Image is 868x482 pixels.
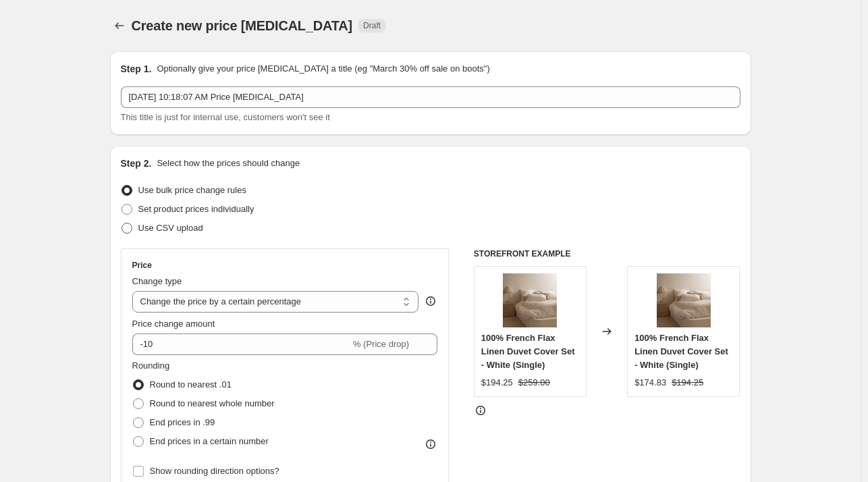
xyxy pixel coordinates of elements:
button: Price change jobs [110,16,129,35]
span: Round to nearest whole number [150,398,275,408]
span: This title is just for internal use, customers won't see it [121,112,330,122]
h6: STOREFRONT EXAMPLE [474,248,740,259]
span: Draft [363,20,381,31]
h2: Step 1. [121,62,152,76]
span: Show rounding direction options? [150,466,279,476]
span: 100% French Flax Linen Duvet Cover Set - White (Single) [634,333,728,370]
strike: $259.00 [518,376,550,390]
span: Use CSV upload [138,223,203,233]
div: $194.25 [481,376,513,390]
input: -15 [132,333,350,355]
span: Set product prices individually [138,204,254,214]
h3: Price [132,260,152,271]
span: 100% French Flax Linen Duvet Cover Set - White (Single) [481,333,575,370]
img: DSC04487rt_a1d08b04-b337-48f3-97f3-3d259e1f78bf_80x.jpg [657,273,711,327]
img: DSC04487rt_a1d08b04-b337-48f3-97f3-3d259e1f78bf_80x.jpg [503,273,557,327]
span: End prices in .99 [150,417,215,427]
span: End prices in a certain number [150,436,269,446]
strike: $194.25 [672,376,703,390]
span: Create new price [MEDICAL_DATA] [132,18,353,33]
span: Rounding [132,360,170,371]
span: Round to nearest .01 [150,379,232,390]
h2: Step 2. [121,157,152,170]
input: 30% off holiday sale [121,86,740,108]
span: Price change amount [132,319,215,329]
p: Select how the prices should change [157,157,300,170]
div: $174.83 [634,376,666,390]
div: help [424,294,437,308]
span: % (Price drop) [353,339,409,349]
span: Use bulk price change rules [138,185,246,195]
p: Optionally give your price [MEDICAL_DATA] a title (eg "March 30% off sale on boots") [157,62,489,76]
span: Change type [132,276,182,286]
